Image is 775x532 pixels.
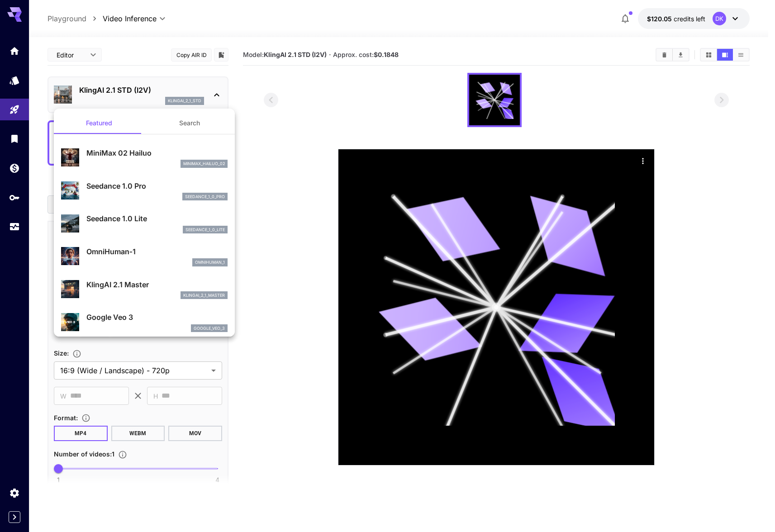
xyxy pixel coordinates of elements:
[61,209,228,237] div: Seedance 1.0 Liteseedance_1_0_lite
[183,161,225,167] p: minimax_hailuo_02
[86,279,228,290] p: KlingAI 2.1 Master
[86,213,228,224] p: Seedance 1.0 Lite
[54,112,144,134] button: Featured
[61,308,228,336] div: Google Veo 3google_veo_3
[61,275,228,303] div: KlingAI 2.1 Masterklingai_2_1_master
[61,177,228,204] div: Seedance 1.0 Proseedance_1_0_pro
[61,242,228,270] div: OmniHuman‑1omnihuman_1
[86,312,228,323] p: Google Veo 3
[183,292,225,299] p: klingai_2_1_master
[195,259,225,266] p: omnihuman_1
[194,325,225,332] p: google_veo_3
[61,144,228,171] div: MiniMax 02 Hailuominimax_hailuo_02
[86,147,228,158] p: MiniMax 02 Hailuo
[144,112,235,134] button: Search
[86,246,228,257] p: OmniHuman‑1
[185,194,225,200] p: seedance_1_0_pro
[86,180,228,191] p: Seedance 1.0 Pro
[185,227,225,233] p: seedance_1_0_lite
